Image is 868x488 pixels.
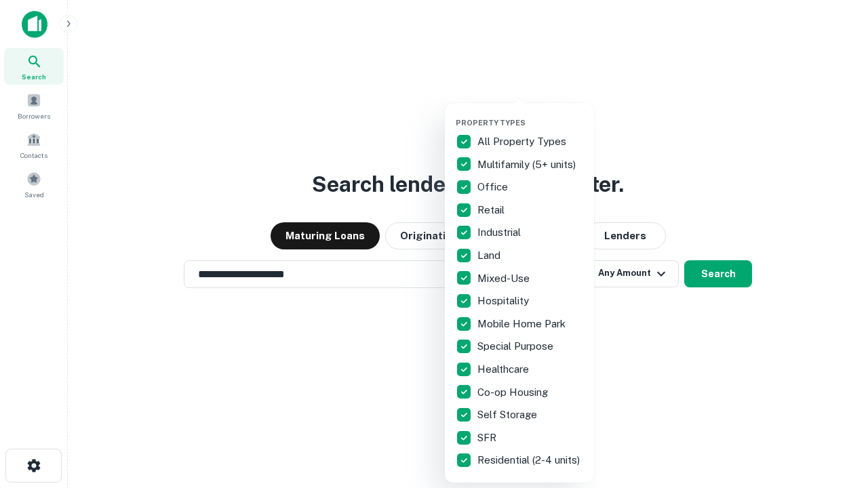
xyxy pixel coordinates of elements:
p: Mobile Home Park [477,316,568,332]
p: Mixed-Use [477,270,532,287]
p: Hospitality [477,293,532,309]
p: Office [477,179,511,195]
p: Multifamily (5+ units) [477,157,578,173]
p: SFR [477,430,499,446]
p: Self Storage [477,407,540,423]
p: Industrial [477,224,524,241]
p: All Property Types [477,134,569,150]
p: Land [477,247,503,264]
span: Property Types [456,119,526,127]
p: Special Purpose [477,338,556,354]
iframe: Chat Widget [800,380,868,445]
p: Retail [477,202,507,218]
p: Co-op Housing [477,384,551,401]
p: Residential (2-4 units) [477,452,583,468]
p: Healthcare [477,361,532,378]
